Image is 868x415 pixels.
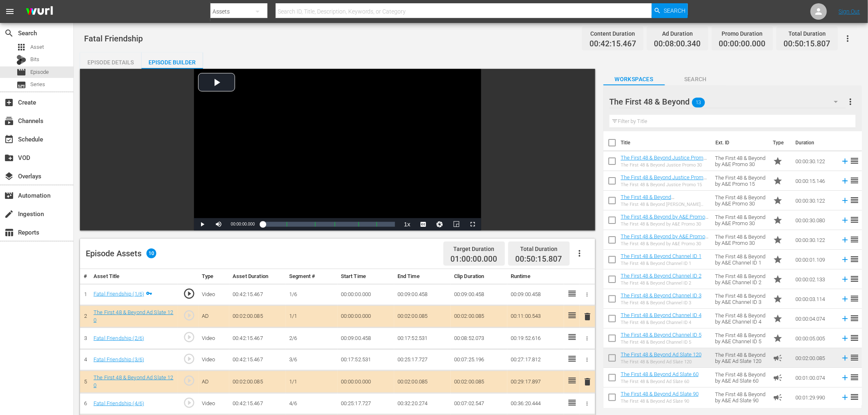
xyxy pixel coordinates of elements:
a: The First 48 & Beyond Channel ID 4 [621,312,701,318]
td: 00:02:00.085 [394,371,451,393]
td: 1/6 [286,284,338,306]
span: Promo [773,274,783,284]
th: Start Time [338,269,394,284]
td: The First 48 & Beyond by A&E Channel ID 5 [712,328,770,348]
div: Episode Builder [142,52,203,72]
svg: Add to Episode [841,373,850,382]
span: 00:50:15.807 [784,39,831,49]
th: Asset Title [90,269,178,284]
th: Duration [790,131,840,154]
span: Create [4,98,14,107]
button: Search [652,3,688,18]
a: The First 48 & Beyond Justice Promo 15 [621,174,707,187]
td: 00:02:00.085 [394,306,451,328]
span: Ad [773,373,783,383]
button: Fullscreen [465,218,481,230]
td: 00:32:20.274 [394,393,451,415]
span: Promo [773,294,783,304]
td: 5 [80,371,90,393]
span: play_circle_outline [183,353,195,365]
td: 00:17:52.531 [394,328,451,349]
div: The First 48 & Beyond Justice Promo 15 [621,182,708,187]
svg: Add to Episode [841,275,850,284]
button: Episode Builder [142,52,203,69]
span: 10 [146,249,156,258]
th: Segment # [286,269,338,284]
a: The First 48 & Beyond Channel ID 5 [621,332,701,338]
span: Series [16,80,26,90]
td: 4 [80,349,90,371]
span: Workspaces [603,74,665,84]
div: Progress Bar [263,222,395,227]
div: The First 48 & Beyond Channel ID 3 [621,300,701,306]
td: Video [199,349,229,371]
td: 00:25:17.727 [338,393,394,415]
span: Overlays [4,171,14,181]
button: Playback Rate [399,218,416,230]
span: Promo [773,176,783,186]
button: Captions [416,218,432,230]
td: 1/1 [286,371,338,393]
td: 3 [80,328,90,349]
div: Bits [16,55,26,65]
svg: Add to Episode [841,176,850,185]
div: The First 48 & Beyond Channel ID 2 [621,280,701,286]
span: Episode [16,67,26,77]
span: reorder [850,195,859,205]
span: Ingestion [4,209,14,219]
svg: Add to Episode [841,294,850,303]
span: reorder [850,156,859,166]
div: The First 48 & Beyond Ad Slate 120 [621,359,701,365]
th: Asset Duration [229,269,286,284]
a: The First 48 & Beyond Ad Slate 120 [94,374,174,388]
button: Play [194,218,210,230]
span: Promo [773,235,783,245]
div: Episode Assets [86,249,156,258]
td: 00:00:01.109 [792,250,837,269]
td: 00:00:00.000 [338,371,394,393]
span: Asset [16,42,26,52]
a: The First 48 & Beyond Ad Slate 120 [94,309,174,323]
td: 00:00:30.122 [792,151,837,171]
th: Ext. ID [710,131,768,154]
span: delete [583,377,593,387]
div: Ad Duration [654,28,701,39]
a: The First 48 & Beyond Channel ID 3 [621,292,701,299]
td: The First 48 & Beyond by A&E Ad Slate 90 [712,388,770,407]
button: Jump To Time [432,218,448,230]
div: The First 48 & Beyond [PERSON_NAME] Promo 30 [621,202,708,207]
td: 00:00:03.114 [792,289,837,309]
td: The First 48 & Beyond by A&E Channel ID 4 [712,309,770,328]
span: 00:00:00.000 [231,222,255,226]
td: 00:07:02.547 [451,393,507,415]
td: 00:00:00.000 [338,284,394,306]
td: The First 48 & Beyond by A&E Promo 15 [712,171,770,191]
a: The First 48 & Beyond Channel ID 2 [621,273,701,279]
span: reorder [850,294,859,303]
td: 00:08:52.073 [451,328,507,349]
svg: Add to Episode [841,235,850,244]
td: 00:09:00.458 [507,284,564,306]
td: Video [199,284,229,306]
span: 00:08:00.340 [654,39,701,49]
td: 2/6 [286,328,338,349]
span: Channels [4,116,14,126]
button: more_vert [846,92,856,112]
td: 00:27:17.812 [507,349,564,371]
span: Promo [773,215,783,225]
span: reorder [850,372,859,382]
td: 00:02:00.085 [451,306,507,328]
td: 00:19:52.616 [507,328,564,349]
td: The First 48 & Beyond by A&E Channel ID 1 [712,250,770,269]
span: Series [30,80,45,89]
td: 00:02:00.085 [229,371,286,393]
img: ans4CAIJ8jUAAAAAAAAAAAAAAAAAAAAAAAAgQb4GAAAAAAAAAAAAAAAAAAAAAAAAJMjXAAAAAAAAAAAAAAAAAAAAAAAAgAT5G... [20,2,59,21]
td: 00:42:15.467 [229,393,286,415]
td: The First 48 & Beyond by A&E Promo 30 [712,191,770,210]
span: Asset [30,43,44,51]
div: The First 48 & Beyond Justice Promo 30 [621,162,708,168]
span: play_circle_outline [183,397,195,409]
td: 00:36:20.444 [507,393,564,415]
svg: Add to Episode [841,216,850,225]
span: Automation [4,191,14,201]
